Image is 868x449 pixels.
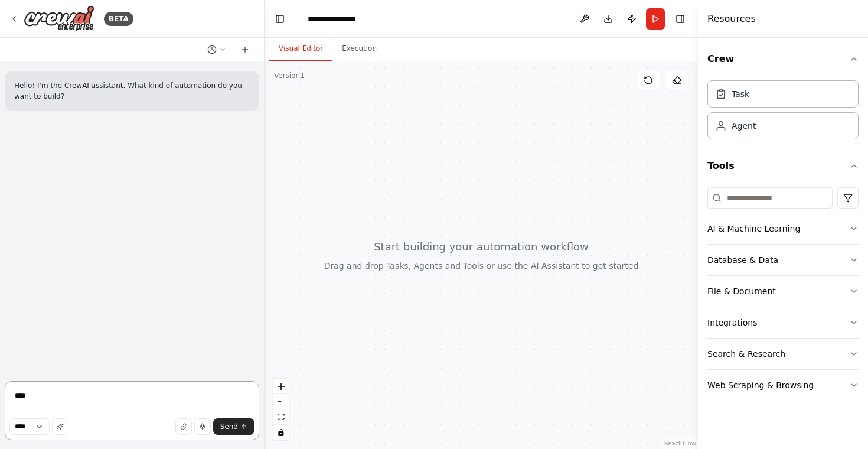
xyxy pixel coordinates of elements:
div: React Flow controls [273,379,289,440]
button: Search & Research [707,339,859,369]
button: Crew [707,43,859,76]
button: Tools [707,149,859,183]
div: Database & Data [707,254,778,266]
button: Database & Data [707,245,859,275]
button: Click to speak your automation idea [194,418,211,435]
p: Hello! I'm the CrewAI assistant. What kind of automation do you want to build? [14,80,250,102]
button: Upload files [175,418,192,435]
span: Send [220,422,238,431]
div: Version 1 [274,71,305,80]
button: toggle interactivity [273,425,289,440]
div: File & Document [707,285,776,297]
button: AI & Machine Learning [707,213,859,244]
div: AI & Machine Learning [707,223,800,235]
button: Execution [332,37,386,61]
div: Crew [707,76,859,149]
button: Hide right sidebar [672,11,688,27]
button: Switch to previous chat [203,43,231,57]
div: BETA [104,12,133,26]
button: Visual Editor [269,37,332,61]
button: Hide left sidebar [272,11,288,27]
div: Web Scraping & Browsing [707,379,814,391]
button: Improve this prompt [52,418,68,435]
button: fit view [273,409,289,425]
a: React Flow attribution [664,440,696,447]
button: Start a new chat [236,43,254,57]
div: Tools [707,183,859,411]
button: File & Document [707,276,859,307]
img: Logo [24,5,94,32]
button: zoom out [273,394,289,409]
div: Integrations [707,317,757,328]
div: Task [732,88,749,100]
nav: breadcrumb [308,13,368,25]
div: Search & Research [707,348,785,360]
button: Web Scraping & Browsing [707,370,859,401]
h4: Resources [707,12,756,26]
button: Send [213,418,254,435]
button: Integrations [707,307,859,338]
button: zoom in [273,379,289,394]
div: Agent [732,120,756,132]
